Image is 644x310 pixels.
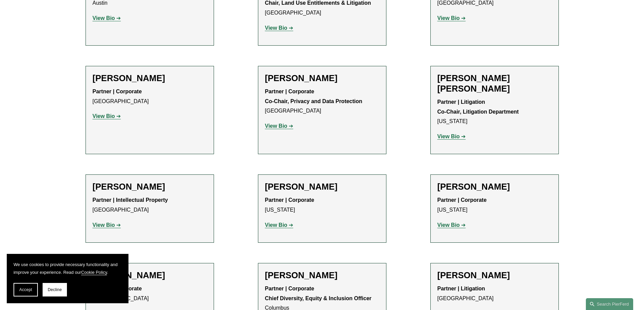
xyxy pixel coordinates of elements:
[437,134,460,139] strong: View Bio
[265,73,379,84] h2: [PERSON_NAME]
[437,15,466,21] a: View Bio
[265,25,293,31] a: View Bio
[93,73,207,84] h2: [PERSON_NAME]
[265,123,287,129] strong: View Bio
[7,254,128,303] section: Cookie banner
[437,270,552,281] h2: [PERSON_NAME]
[265,123,293,129] a: View Bio
[265,286,372,301] strong: Partner | Corporate Chief Diversity, Equity & Inclusion Officer
[93,15,115,21] strong: View Bio
[93,222,121,228] a: View Bio
[93,15,121,21] a: View Bio
[437,15,460,21] strong: View Bio
[81,270,107,275] a: Cookie Policy
[93,270,207,281] h2: [PERSON_NAME]
[437,99,519,115] strong: Partner | Litigation Co-Chair, Litigation Department
[265,195,379,215] p: [US_STATE]
[437,284,552,304] p: [GEOGRAPHIC_DATA]
[14,283,38,296] button: Accept
[437,222,466,228] a: View Bio
[93,182,207,192] h2: [PERSON_NAME]
[265,89,362,104] strong: Partner | Corporate Co-Chair, Privacy and Data Protection
[93,113,115,119] strong: View Bio
[437,134,466,139] a: View Bio
[265,222,287,228] strong: View Bio
[48,287,62,292] span: Decline
[265,87,379,116] p: [GEOGRAPHIC_DATA]
[437,97,552,126] p: [US_STATE]
[437,195,552,215] p: [US_STATE]
[265,182,379,192] h2: [PERSON_NAME]
[14,261,122,276] p: We use cookies to provide necessary functionality and improve your experience. Read our .
[265,222,293,228] a: View Bio
[265,25,287,31] strong: View Bio
[93,197,168,203] strong: Partner | Intellectual Property
[43,283,67,296] button: Decline
[93,284,207,304] p: [GEOGRAPHIC_DATA]
[437,73,552,94] h2: [PERSON_NAME] [PERSON_NAME]
[437,286,485,291] strong: Partner | Litigation
[265,270,379,281] h2: [PERSON_NAME]
[93,87,207,106] p: [GEOGRAPHIC_DATA]
[93,222,115,228] strong: View Bio
[93,195,207,215] p: [GEOGRAPHIC_DATA]
[265,197,314,203] strong: Partner | Corporate
[93,113,121,119] a: View Bio
[19,287,32,292] span: Accept
[437,222,460,228] strong: View Bio
[437,182,552,192] h2: [PERSON_NAME]
[437,197,487,203] strong: Partner | Corporate
[586,298,633,310] a: Search this site
[93,89,142,94] strong: Partner | Corporate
